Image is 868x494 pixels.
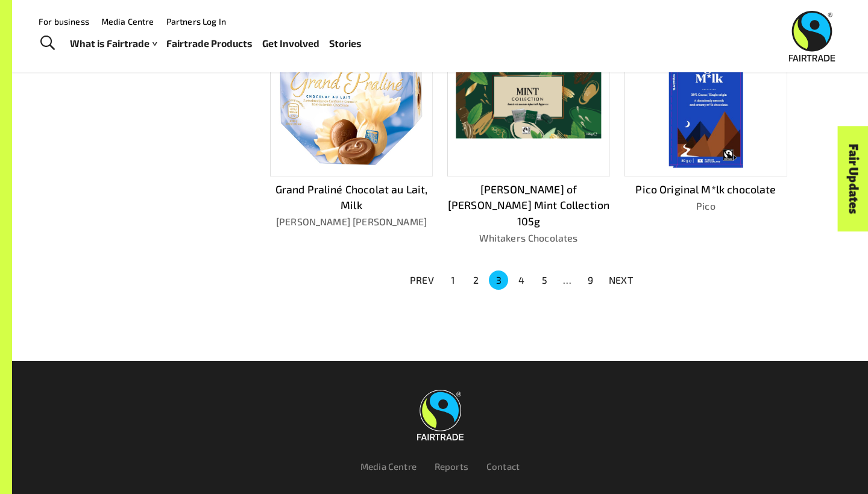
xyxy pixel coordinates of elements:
[624,199,787,213] p: Pico
[329,35,362,52] a: Stories
[435,461,468,472] a: Reports
[443,270,462,290] button: Go to page 1
[101,16,154,27] a: Media Centre
[624,13,787,245] a: Pico Original M*lk chocolatePico
[166,35,253,52] a: Fairtrade Products
[447,231,610,245] p: Whitakers Chocolates
[535,270,554,290] button: Go to page 5
[360,461,417,472] a: Media Centre
[447,13,610,245] a: [PERSON_NAME] of [PERSON_NAME] Mint Collection 105gWhitakers Chocolates
[39,16,89,27] a: For business
[466,270,485,290] button: Go to page 2
[270,13,433,245] a: Grand Praliné Chocolat au Lait, Milk[PERSON_NAME] [PERSON_NAME]
[558,273,577,287] div: …
[609,273,633,287] p: NEXT
[624,181,787,198] p: Pico Original M*lk chocolate
[33,28,62,58] a: Toggle Search
[262,35,319,52] a: Get Involved
[403,269,441,291] button: PREV
[447,181,610,230] p: [PERSON_NAME] of [PERSON_NAME] Mint Collection 105g
[270,181,433,213] p: Grand Praliné Chocolat au Lait, Milk
[403,269,640,291] nav: pagination navigation
[270,214,433,229] p: [PERSON_NAME] [PERSON_NAME]
[410,273,434,287] p: PREV
[789,11,835,61] img: Fairtrade Australia New Zealand logo
[512,270,531,290] button: Go to page 4
[602,269,640,291] button: NEXT
[489,270,508,290] button: page 3
[166,16,226,27] a: Partners Log In
[70,35,157,52] a: What is Fairtrade
[486,461,520,472] a: Contact
[580,270,600,290] button: Go to page 9
[417,390,464,440] img: Fairtrade Australia New Zealand logo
